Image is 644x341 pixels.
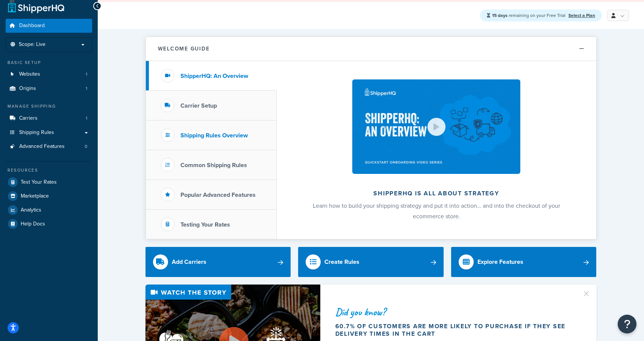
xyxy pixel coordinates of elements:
[6,167,92,174] div: Resources
[477,257,523,267] div: Explore Features
[21,179,57,186] span: Test Your Rates
[6,82,92,96] li: Origins
[492,12,508,19] strong: 15 days
[492,12,567,19] span: remaining on your Free Trial
[85,143,87,150] span: 0
[297,190,576,197] h2: ShipperHQ is all about strategy
[6,19,92,33] a: Dashboard
[6,82,92,96] a: Origins1
[86,115,87,122] span: 1
[86,85,87,92] span: 1
[180,102,217,109] h3: Carrier Setup
[6,126,92,140] a: Shipping Rules
[451,247,597,277] a: Explore Features
[568,12,595,19] a: Select a Plan
[180,132,248,139] h3: Shipping Rules Overview
[180,221,230,228] h3: Testing Your Rates
[180,192,256,198] h3: Popular Advanced Features
[145,247,291,277] a: Add Carriers
[19,71,40,78] span: Websites
[298,247,444,277] a: Create Rules
[158,46,210,52] h2: Welcome Guide
[6,140,92,154] li: Advanced Features
[6,189,92,203] a: Marketplace
[6,67,92,81] li: Websites
[19,85,36,92] span: Origins
[19,115,38,122] span: Carriers
[324,257,359,267] div: Create Rules
[6,217,92,231] a: Help Docs
[6,111,92,125] a: Carriers1
[6,67,92,81] a: Websites1
[335,307,573,317] div: Did you know?
[6,59,92,66] div: Basic Setup
[180,162,247,169] h3: Common Shipping Rules
[352,79,520,174] img: ShipperHQ is all about strategy
[6,203,92,217] a: Analytics
[19,143,65,150] span: Advanced Features
[313,201,560,221] span: Learn how to build your shipping strategy and put it into action… and into the checkout of your e...
[172,257,206,267] div: Add Carriers
[19,41,45,48] span: Scope: Live
[86,71,87,78] span: 1
[6,111,92,125] li: Carriers
[618,315,636,333] button: Open Resource Center
[335,323,573,338] div: 60.7% of customers are more likely to purchase if they see delivery times in the cart
[6,140,92,154] a: Advanced Features0
[146,37,596,61] button: Welcome Guide
[6,103,92,110] div: Manage Shipping
[19,23,45,29] span: Dashboard
[19,129,54,136] span: Shipping Rules
[180,73,248,79] h3: ShipperHQ: An Overview
[21,193,49,199] span: Marketplace
[21,221,45,227] span: Help Docs
[21,207,41,213] span: Analytics
[6,175,92,189] a: Test Your Rates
